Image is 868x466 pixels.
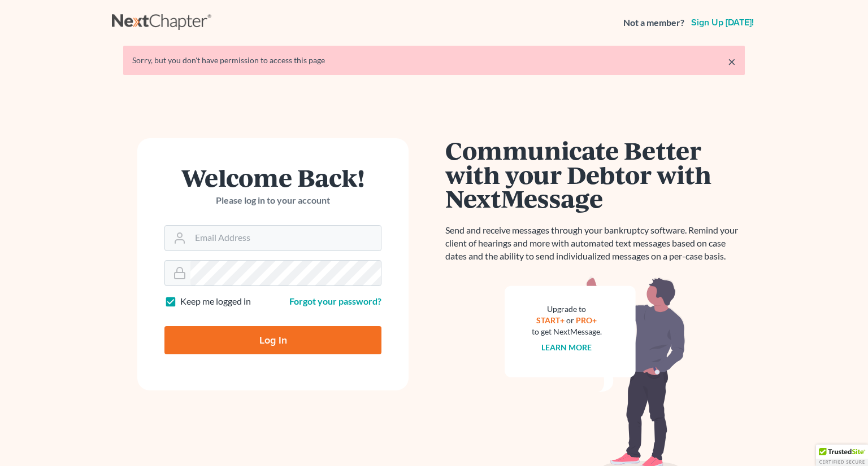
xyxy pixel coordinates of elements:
a: PRO+ [576,315,597,325]
input: Email Address [190,226,381,250]
div: TrustedSite Certified [816,445,868,466]
div: to get NextMessage. [532,326,602,337]
strong: Not a member? [623,16,684,29]
a: Sign up [DATE]! [689,18,756,27]
h1: Welcome Back! [164,165,381,190]
a: START+ [537,315,565,325]
span: or [567,315,575,325]
input: Log In [164,326,381,354]
div: Upgrade to [532,304,602,315]
p: Please log in to your account [164,194,381,207]
a: Forgot your password? [289,296,381,306]
p: Send and receive messages through your bankruptcy software. Remind your client of hearings and mo... [445,224,745,263]
div: Sorry, but you don't have permission to access this page [132,55,736,66]
label: Keep me logged in [180,295,251,308]
a: × [728,55,736,68]
a: Learn more [542,342,592,352]
h1: Communicate Better with your Debtor with NextMessage [445,138,745,210]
